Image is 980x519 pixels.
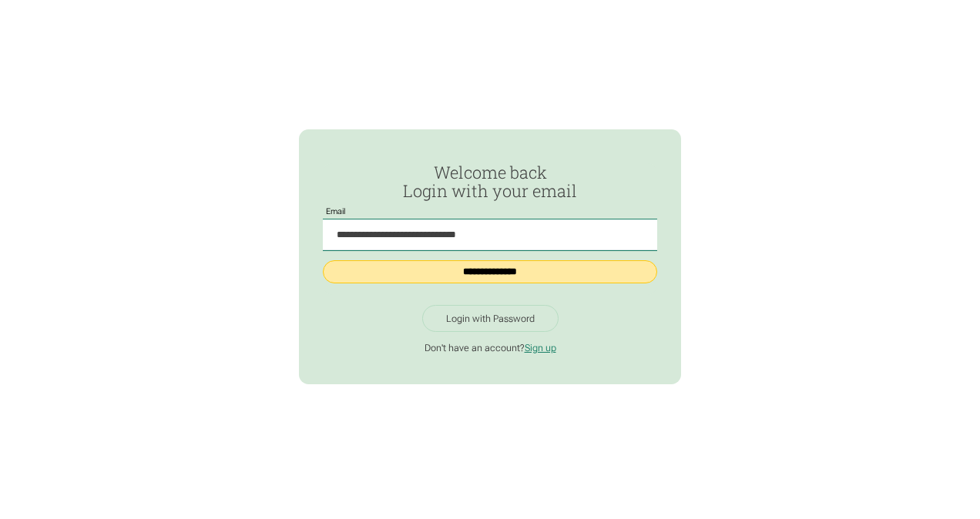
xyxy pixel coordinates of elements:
[323,342,658,354] p: Don't have an account?
[525,342,556,353] a: Sign up
[323,207,350,216] label: Email
[446,313,535,325] div: Login with Password
[323,163,658,296] form: Passwordless Login
[323,163,658,200] h2: Welcome back Login with your email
